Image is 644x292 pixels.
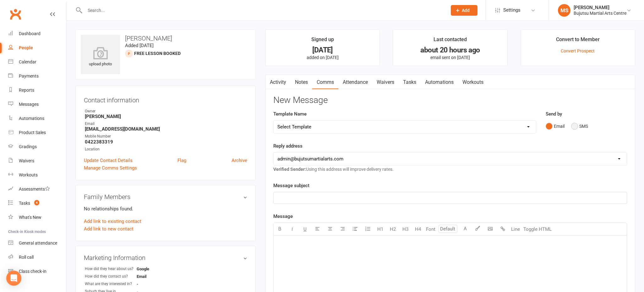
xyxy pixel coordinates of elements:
div: Messages [19,102,39,107]
span: Using this address will improve delivery rates. [273,167,394,172]
div: Calendar [19,59,36,64]
div: How did they contact us? [85,273,137,279]
button: Toggle HTML [522,223,553,235]
a: Assessments [8,182,66,196]
time: Added [DATE] [125,43,154,48]
div: Convert to Member [556,35,600,47]
div: Owner [85,108,247,114]
button: Add [451,5,478,16]
button: H3 [399,223,412,235]
div: Location [85,146,247,152]
a: Archive [232,157,247,164]
div: about 20 hours ago [399,47,501,53]
a: Workouts [8,168,66,182]
div: Roll call [19,255,34,260]
span: Free Lesson Booked [134,51,181,56]
a: Update Contact Details [84,157,133,164]
a: Roll call [8,250,66,264]
div: Bujutsu Martial Arts Centre [574,10,626,16]
div: Gradings [19,144,37,149]
div: Assessments [19,187,50,192]
strong: Verified Sender: [273,167,306,172]
button: H4 [412,223,424,235]
div: Class check-in [19,269,46,274]
p: email sent on [DATE] [399,55,501,60]
strong: Email [137,274,173,279]
h3: Family Members [84,193,247,200]
a: Tasks 4 [8,196,66,210]
div: Waivers [19,158,34,163]
a: Payments [8,69,66,83]
a: Manage Comms Settings [84,164,137,172]
div: General attendance [19,241,57,246]
div: Dashboard [19,31,41,36]
a: Tasks [399,75,421,89]
label: Message subject [273,182,309,189]
div: Email [85,121,247,127]
div: Open Intercom Messenger [6,271,21,286]
a: Attendance [338,75,372,89]
a: What's New [8,210,66,224]
button: H2 [387,223,399,235]
label: Reply address [273,142,303,150]
button: SMS [571,120,588,132]
div: [DATE] [271,47,374,53]
button: Line [509,223,522,235]
a: Activity [265,75,291,89]
a: Messages [8,97,66,111]
strong: 0422383319 [85,139,247,145]
button: H1 [374,223,387,235]
div: [PERSON_NAME] [574,5,626,10]
label: Template Name [273,110,307,118]
button: U [299,223,311,235]
strong: Google [137,267,173,271]
span: Add [462,8,470,13]
a: Gradings [8,140,66,154]
div: People [19,45,33,50]
div: What are they interested in? [85,281,137,287]
a: Automations [8,111,66,126]
a: Workouts [458,75,488,89]
button: Email [546,120,565,132]
button: A [459,223,472,235]
div: upload photo [81,47,120,68]
span: U [303,226,307,232]
span: Settings [503,3,521,17]
a: Reports [8,83,66,97]
a: People [8,41,66,55]
span: 4 [34,200,39,205]
p: added on [DATE] [271,55,374,60]
a: Class kiosk mode [8,264,66,278]
div: Product Sales [19,130,46,135]
a: Waivers [372,75,399,89]
a: General attendance kiosk mode [8,236,66,250]
a: Dashboard [8,27,66,41]
div: What's New [19,215,41,220]
div: Automations [19,116,44,121]
a: Notes [291,75,312,89]
div: MS [558,4,570,17]
div: Workouts [19,172,38,177]
a: Clubworx [8,6,23,22]
input: Search... [83,6,443,15]
div: Reports [19,88,34,93]
a: Add link to existing contact [84,218,141,225]
strong: [EMAIL_ADDRESS][DOMAIN_NAME] [85,126,247,132]
a: Flag [177,157,186,164]
a: Product Sales [8,126,66,140]
button: Font [424,223,437,235]
a: Calendar [8,55,66,69]
label: Message [273,213,293,220]
div: Last contacted [434,35,467,47]
a: Convert Prospect [561,48,595,53]
a: Automations [421,75,458,89]
a: Comms [312,75,338,89]
input: Default [439,225,457,233]
h3: [PERSON_NAME] [81,35,250,42]
strong: [PERSON_NAME] [85,114,247,119]
a: Waivers [8,154,66,168]
div: Tasks [19,201,30,206]
label: Send by [546,110,562,118]
h3: New Message [273,95,627,105]
a: Add link to new contact [84,225,134,233]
